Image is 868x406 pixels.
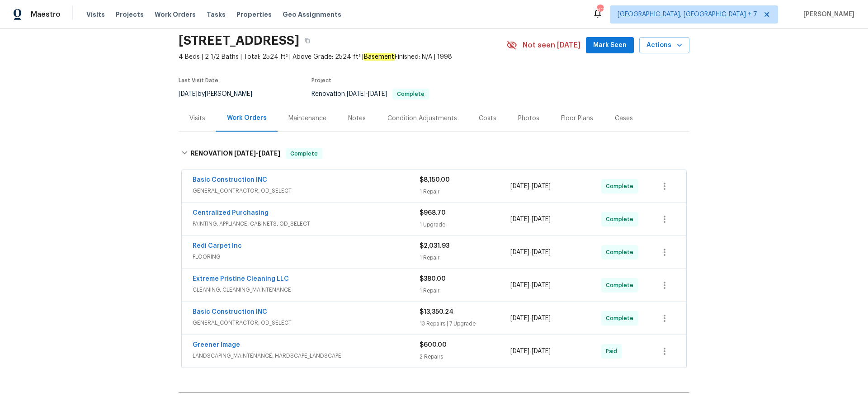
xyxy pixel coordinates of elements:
[363,53,395,61] em: Basement
[155,10,196,19] span: Work Orders
[193,285,420,294] span: CLEANING, CLEANING_MAINTENANCE
[259,150,280,156] span: [DATE]
[347,91,387,97] span: -
[532,348,551,354] span: [DATE]
[561,114,593,123] div: Floor Plans
[193,243,242,249] a: Redi Carpet Inc
[179,78,218,83] span: Last Visit Date
[420,309,453,315] span: $13,350.24
[510,215,551,224] span: -
[179,89,263,99] div: by [PERSON_NAME]
[532,249,551,255] span: [DATE]
[311,91,429,97] span: Renovation
[420,352,510,361] div: 2 Repairs
[283,10,341,19] span: Geo Assignments
[288,114,326,123] div: Maintenance
[207,11,226,18] span: Tasks
[179,139,689,168] div: RENOVATION [DATE]-[DATE]Complete
[227,113,267,123] div: Work Orders
[420,210,446,216] span: $968.70
[193,252,420,261] span: FLOORING
[420,187,510,196] div: 1 Repair
[532,183,551,189] span: [DATE]
[510,315,529,321] span: [DATE]
[593,40,627,51] span: Mark Seen
[420,286,510,295] div: 1 Repair
[532,216,551,222] span: [DATE]
[387,114,457,123] div: Condition Adjustments
[606,347,621,356] span: Paid
[532,315,551,321] span: [DATE]
[510,314,551,323] span: -
[479,114,496,123] div: Costs
[193,309,267,315] a: Basic Construction INC
[518,114,539,123] div: Photos
[510,249,529,255] span: [DATE]
[348,114,366,123] div: Notes
[510,182,551,191] span: -
[193,318,420,327] span: GENERAL_CONTRACTOR, OD_SELECT
[393,91,428,97] span: Complete
[510,347,551,356] span: -
[193,351,420,360] span: LANDSCAPING_MAINTENANCE, HARDSCAPE_LANDSCAPE
[510,248,551,257] span: -
[420,253,510,262] div: 1 Repair
[193,342,240,348] a: Greener Image
[800,10,854,19] span: [PERSON_NAME]
[31,10,61,19] span: Maestro
[510,348,529,354] span: [DATE]
[234,150,256,156] span: [DATE]
[191,148,280,159] h6: RENOVATION
[510,281,551,290] span: -
[234,150,280,156] span: -
[420,220,510,229] div: 1 Upgrade
[347,91,366,97] span: [DATE]
[420,276,446,282] span: $380.00
[236,10,272,19] span: Properties
[420,342,447,348] span: $600.00
[523,41,580,50] span: Not seen [DATE]
[606,248,637,257] span: Complete
[606,215,637,224] span: Complete
[193,219,420,228] span: PAINTING, APPLIANCE, CABINETS, OD_SELECT
[193,210,269,216] a: Centralized Purchasing
[420,243,449,249] span: $2,031.93
[287,149,321,158] span: Complete
[179,52,506,61] span: 4 Beds | 2 1/2 Baths | Total: 2524 ft² | Above Grade: 2524 ft² | Finished: N/A | 1998
[606,314,637,323] span: Complete
[639,37,689,54] button: Actions
[368,91,387,97] span: [DATE]
[606,182,637,191] span: Complete
[179,36,299,45] h2: [STREET_ADDRESS]
[510,282,529,288] span: [DATE]
[510,183,529,189] span: [DATE]
[646,40,682,51] span: Actions
[597,5,603,14] div: 60
[116,10,144,19] span: Projects
[606,281,637,290] span: Complete
[420,177,450,183] span: $8,150.00
[179,91,198,97] span: [DATE]
[189,114,205,123] div: Visits
[193,276,289,282] a: Extreme Pristine Cleaning LLC
[193,186,420,195] span: GENERAL_CONTRACTOR, OD_SELECT
[420,319,510,328] div: 13 Repairs | 7 Upgrade
[615,114,633,123] div: Cases
[618,10,757,19] span: [GEOGRAPHIC_DATA], [GEOGRAPHIC_DATA] + 7
[586,37,634,54] button: Mark Seen
[193,177,267,183] a: Basic Construction INC
[86,10,105,19] span: Visits
[510,216,529,222] span: [DATE]
[311,78,331,83] span: Project
[532,282,551,288] span: [DATE]
[299,33,316,49] button: Copy Address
